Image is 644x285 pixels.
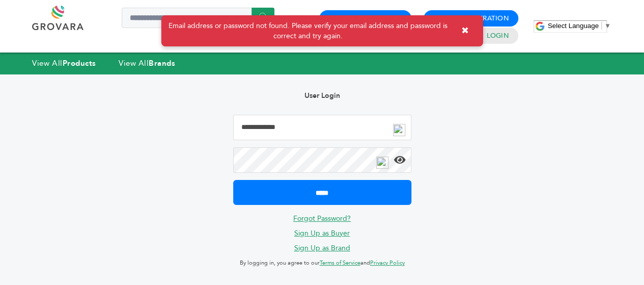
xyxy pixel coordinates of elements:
[167,21,449,41] span: Email address or password not found. Please verify your email address and password is correct and...
[376,157,388,169] img: npw-badge-icon-locked.svg
[328,14,402,23] a: Buyer Registration
[233,257,411,269] p: By logging in, you agree to our and
[454,20,477,41] button: ✖
[233,147,411,173] input: Password
[486,31,509,40] a: Login
[433,14,509,23] a: Brand Registration
[149,58,175,68] strong: Brands
[233,115,411,140] input: Email Address
[32,58,96,68] a: View AllProducts
[393,124,405,136] img: npw-badge-icon-locked.svg
[294,228,350,238] a: Sign Up as Buyer
[119,58,176,68] a: View AllBrands
[548,22,599,30] span: Select Language
[294,243,350,253] a: Sign Up as Brand
[320,259,360,267] a: Terms of Service
[370,259,405,267] a: Privacy Policy
[122,8,274,28] input: Search a product or brand...
[601,22,602,30] span: ​
[304,91,340,100] b: User Login
[548,22,611,30] a: Select Language​
[63,58,96,68] strong: Products
[293,214,351,223] a: Forgot Password?
[604,22,611,30] span: ▼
